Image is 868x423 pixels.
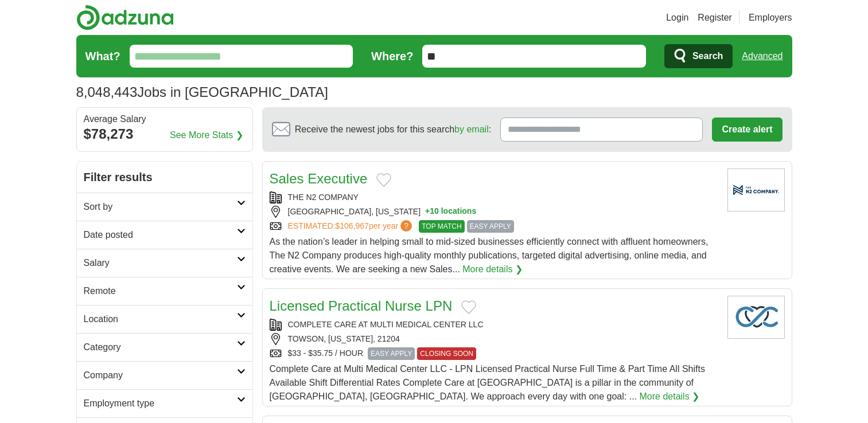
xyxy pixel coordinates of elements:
div: TOWSON, [US_STATE], 21204 [270,333,718,345]
a: Licensed Practical Nurse LPN [270,298,453,314]
button: Search [664,44,733,68]
span: + [425,206,430,218]
h2: Employment type [84,397,237,410]
button: Add to favorite jobs [461,300,476,314]
label: Where? [371,48,413,65]
a: Login [666,11,688,25]
span: EASY APPLY [467,220,514,233]
h2: Sort by [84,200,237,214]
img: Company logo [727,169,785,211]
h2: Date posted [84,228,237,242]
span: EASY APPLY [368,347,415,360]
a: Sales Executive [270,171,368,186]
span: Complete Care at Multi Medical Center LLC - LPN Licensed Practical Nurse Full Time & Part Time Al... [270,364,705,401]
span: As the nation’s leader in helping small to mid-sized businesses efficiently connect with affluent... [270,237,709,274]
button: Add to favorite jobs [376,173,391,187]
a: Sort by [77,193,252,221]
img: Company logo [727,296,785,339]
a: More details ❯ [462,263,523,276]
span: $106,967 [335,221,368,230]
div: THE N2 COMPANY [270,191,718,203]
div: Average Salary [84,115,246,124]
div: [GEOGRAPHIC_DATA], [US_STATE] [270,206,718,218]
a: See More Stats ❯ [170,128,243,142]
a: Remote [77,277,252,305]
a: Category [77,333,252,361]
span: Search [692,45,723,68]
h2: Company [84,369,237,382]
div: $33 - $35.75 / HOUR [270,347,718,360]
h2: Filter results [77,162,252,193]
h2: Remote [84,284,237,298]
div: $78,273 [84,124,246,144]
img: Adzuna logo [76,5,174,30]
span: CLOSING SOON [417,347,476,360]
span: ? [400,220,412,232]
h2: Location [84,312,237,326]
a: Company [77,361,252,389]
a: Salary [77,249,252,277]
span: 8,048,443 [76,82,138,103]
a: Date posted [77,221,252,249]
a: Employers [749,11,792,25]
a: by email [454,124,489,134]
a: Employment type [77,389,252,417]
a: Register [698,11,732,25]
a: Advanced [742,45,783,68]
span: TOP MATCH [419,220,464,233]
h2: Salary [84,256,237,270]
h1: Jobs in [GEOGRAPHIC_DATA] [76,84,328,100]
div: COMPLETE CARE AT MULTI MEDICAL CENTER LLC [270,319,718,331]
a: ESTIMATED:$106,967per year? [288,220,415,233]
button: +10 locations [425,206,476,218]
a: Location [77,305,252,333]
span: Receive the newest jobs for this search : [295,123,491,136]
a: More details ❯ [639,390,699,404]
h2: Category [84,340,237,354]
button: Create alert [712,117,782,142]
label: What? [85,48,120,65]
